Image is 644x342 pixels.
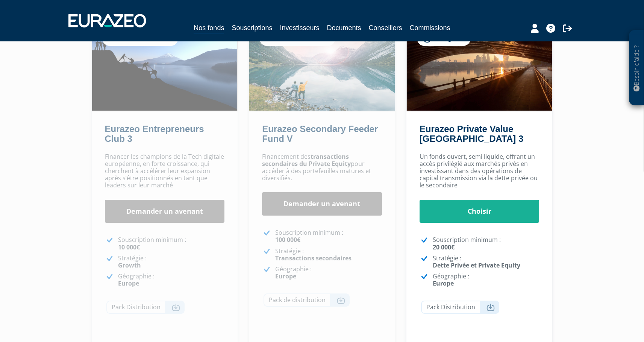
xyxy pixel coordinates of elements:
[105,124,204,144] a: Eurazeo Entrepreneurs Club 3
[264,293,350,307] a: Pack de distribution
[105,153,225,189] p: Financer les champions de la Tech digitale européenne, en forte croissance, qui cherchent à accél...
[118,236,225,251] p: Souscription minimum :
[275,236,300,244] strong: 100 000€
[92,23,238,111] img: Eurazeo Entrepreneurs Club 3
[275,272,296,280] strong: Europe
[420,200,539,223] a: Choisir
[420,124,523,144] a: Eurazeo Private Value [GEOGRAPHIC_DATA] 3
[275,248,382,262] p: Stratégie :
[421,301,499,314] a: Pack Distribution
[433,243,455,251] strong: 20 000€
[118,273,225,287] p: Géographie :
[118,243,140,251] strong: 10 000€
[262,152,351,168] strong: transactions secondaires du Private Equity
[118,255,225,269] p: Stratégie :
[232,23,272,33] a: Souscriptions
[105,200,225,223] a: Demander un avenant
[327,23,361,33] a: Documents
[118,261,141,269] strong: Growth
[262,192,382,216] a: Demander un avenant
[433,261,520,269] strong: Dette Privée et Private Equity
[407,23,552,111] img: Eurazeo Private Value Europe 3
[249,23,395,111] img: Eurazeo Secondary Feeder Fund V
[68,14,146,27] img: 1732889491-logotype_eurazeo_blanc_rvb.png
[262,124,378,144] a: Eurazeo Secondary Feeder Fund V
[420,153,539,189] p: Un fonds ouvert, semi liquide, offrant un accès privilégié aux marchés privés en investissant dan...
[410,23,450,33] a: Commissions
[369,23,402,33] a: Conseillers
[433,273,539,287] p: Géographie :
[275,229,382,243] p: Souscription minimum :
[433,236,539,251] p: Souscription minimum :
[280,23,319,33] a: Investisseurs
[433,279,454,287] strong: Europe
[106,301,185,314] a: Pack Distribution
[632,34,641,102] p: Besoin d'aide ?
[433,255,539,269] p: Stratégie :
[194,23,224,34] a: Nos fonds
[262,153,382,182] p: Financement des pour accéder à des portefeuilles matures et diversifiés.
[118,279,139,287] strong: Europe
[275,266,382,280] p: Géographie :
[275,254,352,262] strong: Transactions secondaires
